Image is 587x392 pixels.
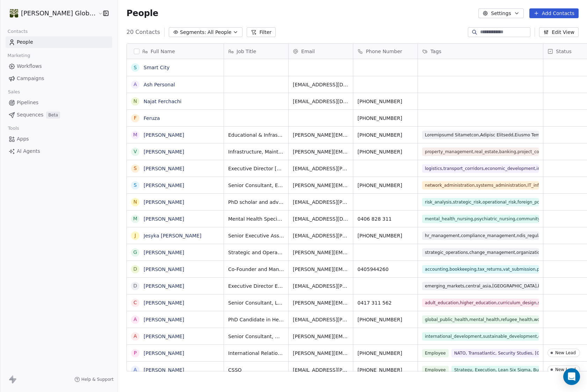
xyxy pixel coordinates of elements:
span: logistics,transport_corridors,economic_development,investment_promotion,public_administration,tra... [422,164,539,173]
span: Senior Consultant, Logistics and Infrastructure [228,299,284,306]
span: 0417 311 562 [357,299,413,306]
button: Settings [478,8,523,18]
div: M [133,215,137,222]
a: [PERSON_NAME] [144,300,184,306]
div: M [133,131,137,138]
span: global_public_health,mental_health,refugee_health,women_health,trauma_informed_care,cultural_comp... [422,315,539,324]
span: [PERSON_NAME][EMAIL_ADDRESS][PERSON_NAME][DOMAIN_NAME] [293,182,349,189]
span: International Relations Specialist [228,350,284,357]
a: SequencesBeta [6,109,112,121]
span: emerging_markets,central_asia,[GEOGRAPHIC_DATA],business_development,entrepreneurship,innovation,... [422,282,539,290]
div: Job Title [224,44,288,59]
span: [PHONE_NUMBER] [357,366,413,373]
span: Full Name [151,48,175,55]
span: Strategy, Execution, Lean Six Sigma, Business Performance, Change Management, Systems Thinking, P... [451,366,568,374]
div: V [133,148,137,155]
a: People [6,36,112,48]
span: accounting,bookkeeping,tax_returns,vat_submission,payroll,financial_reporting,customer_service,lo... [422,265,539,273]
button: Edit View [539,27,579,37]
div: A [133,333,137,340]
a: [PERSON_NAME] [144,166,184,171]
span: AI Agents [17,148,40,155]
span: [PHONE_NUMBER] [357,148,413,155]
a: Smart City [144,65,169,70]
span: Campaigns [17,75,44,82]
span: [PERSON_NAME][EMAIL_ADDRESS][PERSON_NAME][DOMAIN_NAME] [293,266,349,273]
span: [EMAIL_ADDRESS][DOMAIN_NAME] [293,215,349,222]
span: international_development,sustainable_development,global_governance,climate_policy,water_governan... [422,332,539,341]
span: [PHONE_NUMBER] [357,131,413,138]
a: [PERSON_NAME] [144,317,184,322]
span: All People [208,29,231,36]
a: [PERSON_NAME] [144,132,184,138]
a: Pipelines [6,97,112,108]
span: Strategic and Operations Coordinator [228,249,284,256]
span: CSSO [228,366,284,373]
a: AI Agents [6,145,112,157]
span: Mental Health Specialist [228,215,284,222]
span: Infrastructure, Maintenance, Specialist [228,148,284,155]
a: [PERSON_NAME] [144,266,184,272]
span: [PHONE_NUMBER] [357,182,413,189]
span: [EMAIL_ADDRESS][PERSON_NAME][DOMAIN_NAME] [293,232,349,239]
span: [PHONE_NUMBER] [357,350,413,357]
span: Employee [422,349,449,357]
span: Sequences [17,111,43,119]
span: Marketing [5,50,33,61]
span: People [126,8,158,19]
a: [PERSON_NAME] [144,334,184,339]
span: PhD scholar and advisor for [PERSON_NAME] [228,199,284,206]
span: Executive Director [PERSON_NAME] and Senior Advisor [228,165,284,172]
span: [PHONE_NUMBER] [357,316,413,323]
span: Executive Director Emerging Markets [228,283,284,290]
div: Tags [418,44,543,59]
div: C [133,299,137,306]
button: Filter [247,27,276,37]
span: Senior Executive Assistant, HR and Compliance Manager [228,232,284,239]
div: New Lead [555,350,576,355]
span: [PERSON_NAME][EMAIL_ADDRESS][PERSON_NAME][DOMAIN_NAME] [293,333,349,340]
div: Full Name [127,44,224,59]
span: Educational & Infrastructure Advisor [228,131,284,138]
span: [PERSON_NAME][EMAIL_ADDRESS][PERSON_NAME][DOMAIN_NAME] [293,148,349,155]
a: [PERSON_NAME] [144,283,184,289]
div: D [133,265,137,273]
a: [PERSON_NAME] [144,183,184,188]
a: Workflows [6,60,112,72]
img: Marque%20-%20Small%20(1).png [10,9,18,17]
span: [PERSON_NAME][EMAIL_ADDRESS][PERSON_NAME][DOMAIN_NAME] [293,299,349,306]
span: [PERSON_NAME] Global Consult [21,9,96,18]
span: Segments: [180,29,206,36]
span: Senior Consultant, Engineering and Cybersecurity [228,182,284,189]
span: Job Title [237,48,256,55]
span: [PERSON_NAME][EMAIL_ADDRESS][PERSON_NAME][DOMAIN_NAME] [293,131,349,138]
div: S [134,165,137,172]
span: Pipelines [17,99,38,106]
span: Sales [5,87,23,97]
span: 0406 828 311 [357,215,413,222]
span: [PHONE_NUMBER] [357,115,413,122]
span: Help & Support [81,377,114,382]
span: [PERSON_NAME][EMAIL_ADDRESS][PERSON_NAME][DOMAIN_NAME] [293,249,349,256]
a: Help & Support [74,377,114,382]
span: Tools [5,123,22,134]
button: Add Contacts [529,8,579,18]
a: [PERSON_NAME] [144,216,184,222]
a: Apps [6,133,112,145]
span: [EMAIL_ADDRESS][PERSON_NAME][DOMAIN_NAME] [293,199,349,206]
div: Open Intercom Messenger [563,368,580,385]
span: network_administration,systems_administration,IT_infrastructure,technical_support,education_consu... [422,181,539,190]
span: [EMAIL_ADDRESS][PERSON_NAME][DOMAIN_NAME] [293,366,349,373]
div: A [133,81,137,88]
span: Phone Number [366,48,402,55]
a: Feruza [144,115,160,121]
span: hr_management,compliance_management,ndis_regulations,disability_sector,community_care,employee_re... [422,231,539,240]
a: Najat Ferchachi [144,99,181,104]
div: P [134,349,137,357]
span: risk_analysis,strategic_risk,operational_risk,foreign_policy_advisory,international_relations,sec... [422,198,539,206]
span: PhD Candidate in Health Sciences | Public & Global Health Expert | Registered Nurse [228,316,284,323]
span: Employee [422,366,449,374]
span: 0405944260 [357,266,413,273]
span: Co-Founder and Managing Director [228,266,284,273]
a: [PERSON_NAME] [144,350,184,356]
